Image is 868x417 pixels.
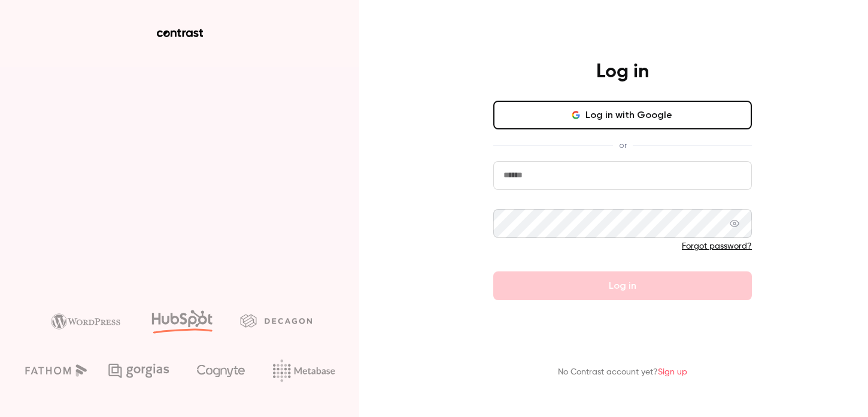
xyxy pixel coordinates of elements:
span: or [613,139,633,152]
p: No Contrast account yet? [558,366,687,379]
h4: Log in [596,60,649,84]
a: Forgot password? [682,242,752,250]
a: Sign up [658,368,687,376]
img: decagon [240,314,312,327]
button: Log in with Google [493,101,752,129]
